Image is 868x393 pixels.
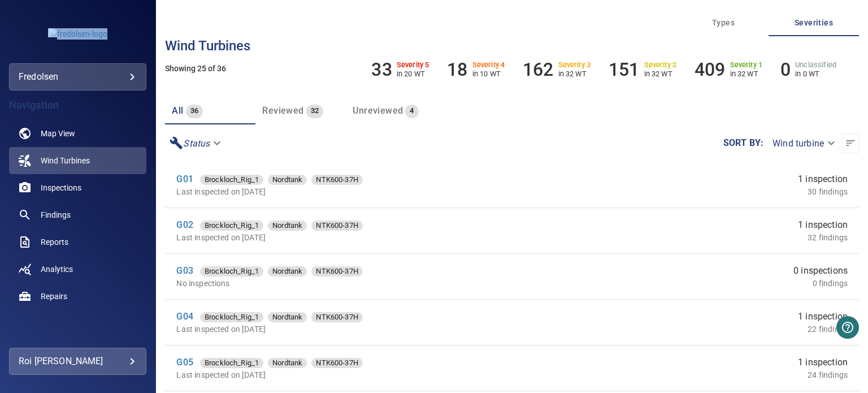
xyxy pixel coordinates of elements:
[200,312,263,322] div: Brockloch_Rig_1
[685,16,762,30] span: Types
[609,59,639,80] h6: 151
[172,105,183,116] span: all
[165,38,859,53] h3: Wind turbines
[311,174,363,185] span: NTK600-37H
[311,220,363,231] span: NTK600-37H
[730,61,763,69] h6: Severity 1
[353,105,403,116] span: Unreviewed
[447,59,505,80] li: Severity 4
[262,105,303,116] span: Reviewed
[200,175,263,185] div: Brockloch_Rig_1
[798,310,848,323] span: 1 inspection
[176,174,193,184] a: G01
[798,356,848,369] span: 1 inspection
[558,61,591,69] h6: Severity 3
[41,209,71,221] span: Findings
[165,64,859,73] h5: Showing 25 of 36
[397,70,429,78] p: in 20 WT
[176,323,581,335] p: Last inspected on [DATE]
[165,133,228,153] div: Status
[41,236,68,248] span: Reports
[41,128,75,139] span: Map View
[48,28,107,40] img: fredolsen-logo
[795,70,836,78] p: in 0 WT
[200,357,263,369] span: Brockloch_Rig_1
[523,59,591,80] li: Severity 3
[9,201,146,228] a: findings noActive
[793,264,848,278] span: 0 inspections
[780,59,836,80] li: Severity Unclassified
[609,59,676,80] li: Severity 2
[723,139,763,148] label: Sort by :
[311,312,363,323] span: NTK600-37H
[268,266,307,277] span: Nordtank
[268,175,307,185] div: Nordtank
[695,59,762,80] li: Severity 1
[176,232,581,243] p: Last inspected on [DATE]
[268,312,307,323] span: Nordtank
[311,357,363,369] span: NTK600-37H
[644,61,677,69] h6: Severity 2
[268,221,307,231] div: Nordtank
[176,265,193,276] a: G03
[397,61,429,69] h6: Severity 5
[186,105,203,118] span: 36
[19,68,137,86] div: fredolsen
[808,323,848,335] p: 22 findings
[176,219,193,230] a: G02
[200,312,263,323] span: Brockloch_Rig_1
[842,133,859,153] button: Sort list from newest to oldest
[200,358,263,368] div: Brockloch_Rig_1
[472,61,505,69] h6: Severity 4
[775,16,852,30] span: Severities
[780,59,791,80] h6: 0
[268,174,307,185] span: Nordtank
[311,266,363,277] span: NTK600-37H
[176,357,193,368] a: G05
[447,59,467,80] h6: 18
[813,278,848,289] p: 0 findings
[798,218,848,232] span: 1 inspection
[311,175,363,185] div: NTK600-37H
[311,312,363,322] div: NTK600-37H
[808,369,848,381] p: 24 findings
[9,283,146,310] a: repairs noActive
[9,147,146,174] a: windturbines active
[41,155,90,166] span: Wind Turbines
[695,59,725,80] h6: 409
[200,266,263,277] span: Brockloch_Rig_1
[268,220,307,231] span: Nordtank
[41,182,81,193] span: Inspections
[311,358,363,368] div: NTK600-37H
[763,133,842,153] div: Wind turbine
[9,100,146,111] h4: Navigation
[200,266,263,277] div: Brockloch_Rig_1
[9,228,146,256] a: reports noActive
[200,220,263,231] span: Brockloch_Rig_1
[268,312,307,322] div: Nordtank
[472,70,505,78] p: in 10 WT
[798,172,848,186] span: 1 inspection
[176,278,579,289] p: No inspections
[9,120,146,147] a: map noActive
[200,174,263,185] span: Brockloch_Rig_1
[268,358,307,368] div: Nordtank
[311,221,363,231] div: NTK600-37H
[311,266,363,277] div: NTK600-37H
[183,138,210,149] em: Status
[41,264,73,275] span: Analytics
[9,256,146,283] a: analytics noActive
[176,369,581,381] p: Last inspected on [DATE]
[730,70,763,78] p: in 32 WT
[306,105,324,118] span: 32
[795,61,836,69] h6: Unclassified
[9,63,146,90] div: fredolsen
[644,70,677,78] p: in 32 WT
[9,174,146,201] a: inspections noActive
[268,266,307,277] div: Nordtank
[371,59,392,80] h6: 33
[200,221,263,231] div: Brockloch_Rig_1
[176,186,581,197] p: Last inspected on [DATE]
[19,352,137,370] div: Roi [PERSON_NAME]
[405,105,418,118] span: 4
